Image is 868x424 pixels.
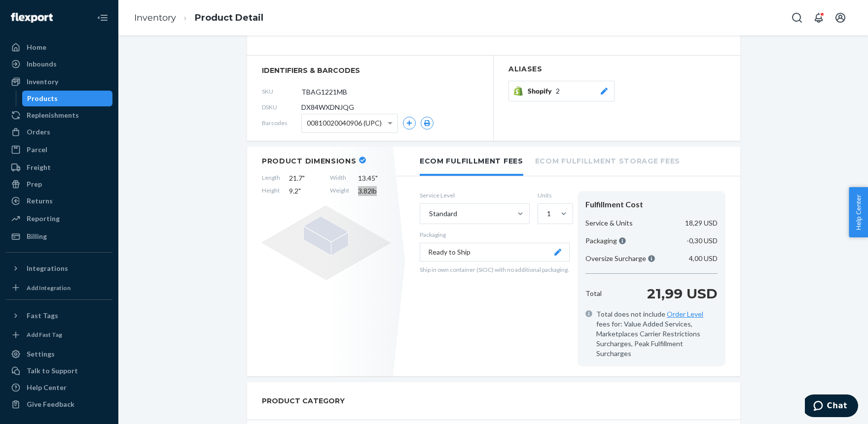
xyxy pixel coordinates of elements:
[420,230,570,239] p: Packaging
[27,330,62,339] div: Add Fast Tag
[6,261,112,276] button: Integrations
[585,254,655,263] p: Oversize Surcharge
[585,236,626,246] p: Packaging
[262,103,301,111] span: DSKU
[262,119,301,127] span: Barcodes
[546,209,547,219] input: 1
[6,211,112,227] a: Reporting
[6,74,112,90] a: Inventory
[849,187,868,237] button: Help Center
[330,186,349,196] span: Weight
[787,8,807,28] button: Open Search Box
[428,209,429,219] input: Standard
[6,56,112,72] a: Inbounds
[585,199,718,210] div: Fulfillment Cost
[307,115,382,131] span: 00810020040906 (UPC)
[6,176,112,192] a: Prep
[27,284,71,292] div: Add Integration
[420,265,570,274] p: Ship in own container (SIOC) with no additional packaging.
[27,349,55,359] div: Settings
[420,147,523,176] li: Ecom Fulfillment Fees
[27,214,60,224] div: Reporting
[585,218,633,228] p: Service & Units
[6,193,112,209] a: Returns
[302,174,305,182] span: "
[508,65,725,73] h2: Aliases
[596,309,718,359] span: Total does not include fees for: Value Added Services, Marketplaces Carrier Restrictions Surcharg...
[27,94,58,103] div: Products
[535,147,680,174] li: Ecom Fulfillment Storage Fees
[6,363,112,379] button: Talk to Support
[298,187,301,195] span: "
[647,284,718,303] p: 21,99 USD
[6,107,112,123] a: Replenishments
[27,366,78,376] div: Talk to Support
[667,310,703,318] a: Order Level
[6,308,112,324] button: Fast Tags
[6,396,112,412] button: Give Feedback
[6,142,112,158] a: Parcel
[262,157,357,165] h2: Product Dimensions
[93,8,112,28] button: Close Navigation
[429,209,457,219] div: Standard
[528,86,556,96] span: Shopify
[805,394,858,419] iframe: Apre un widget che permette di chattare con uno dei nostri agenti
[547,209,551,219] div: 1
[358,186,390,196] span: 3.82 lb
[27,311,58,321] div: Fast Tags
[262,392,345,410] h2: PRODUCT CATEGORY
[262,87,301,96] span: SKU
[556,86,560,96] span: 2
[27,196,53,206] div: Returns
[22,91,113,106] a: Products
[27,179,42,189] div: Prep
[27,399,74,409] div: Give Feedback
[585,289,602,298] p: Total
[27,77,58,87] div: Inventory
[126,3,271,33] ol: breadcrumbs
[538,191,570,199] label: Units
[6,124,112,140] a: Orders
[809,8,829,28] button: Open notifications
[289,173,321,183] span: 21.7
[831,8,850,28] button: Open account menu
[6,228,112,244] a: Billing
[27,263,68,273] div: Integrations
[27,145,47,155] div: Parcel
[6,327,112,343] a: Add Fast Tag
[330,173,349,183] span: Width
[375,174,378,182] span: "
[508,81,615,101] button: Shopify2
[27,110,79,120] div: Replenishments
[689,254,718,263] p: 4,00 USD
[195,12,263,23] a: Product Detail
[11,13,53,23] img: Flexport logo
[6,280,112,295] a: Add Integration
[685,218,718,228] p: 18,29 USD
[262,186,280,196] span: Height
[289,186,321,196] span: 9.2
[262,65,478,75] span: identifiers & barcodes
[301,102,354,112] span: DX84WXDNJQG
[27,163,51,172] div: Freight
[420,191,530,199] label: Service Level
[6,160,112,175] a: Freight
[6,380,112,395] a: Help Center
[6,346,112,362] a: Settings
[358,173,390,183] span: 13.45
[687,236,718,246] p: -0,30 USD
[27,42,46,52] div: Home
[134,12,176,23] a: Inventory
[27,127,50,137] div: Orders
[420,243,570,261] button: Ready to Ship
[27,383,67,392] div: Help Center
[27,59,57,69] div: Inbounds
[6,39,112,55] a: Home
[27,231,47,241] div: Billing
[262,173,280,183] span: Length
